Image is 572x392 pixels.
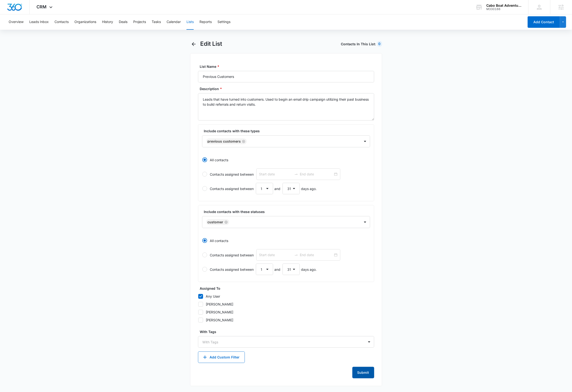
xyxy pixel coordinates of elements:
button: Deals [119,14,127,30]
div: [PERSON_NAME] [206,317,234,323]
span: Contacts In This List : [341,41,376,46]
button: Leads Inbox [29,14,49,30]
input: Contacts assigned between [300,172,333,177]
div: Any User [206,294,220,299]
div: [PERSON_NAME] [206,302,234,307]
textarea: Leads that have turned into customers. Used to begin an email drip campaign utilizing their past ... [198,93,374,121]
div: 0 [377,41,382,47]
div: account name [486,4,521,7]
button: Add Custom Filter [198,352,245,363]
label: With Tags [200,329,376,334]
button: Settings [217,14,230,30]
div: [PERSON_NAME] [206,310,234,315]
button: Projects [133,14,146,30]
select: Contacts assigned betweenanddays ago. [283,183,300,194]
span: swap-right [294,253,298,257]
div: Remove Previous Customers [241,140,245,143]
button: History [102,14,113,30]
div: Contacts assigned between and days ago. [210,183,317,194]
span: CRM [37,4,47,9]
label: Contacts assigned between [202,249,370,261]
select: Contacts assigned betweenanddays ago. [256,183,273,194]
button: Submit [352,367,374,378]
input: Contacts assigned between [259,172,292,177]
label: Assigned To [200,286,376,291]
button: Tasks [152,14,161,30]
button: Add Contact [528,16,560,28]
button: Contacts [54,14,69,30]
button: Reports [199,14,212,30]
input: Contacts assigned between [300,252,333,258]
label: Description [200,86,376,91]
h1: Edit List [200,40,222,47]
div: Contacts assigned between and days ago. [210,264,317,275]
label: Include contacts with these types [204,128,372,133]
button: Calendar [167,14,181,30]
input: Contacts assigned between [259,252,292,258]
button: Organizations [74,14,96,30]
span: swap-right [294,172,298,176]
span: to [294,172,298,176]
select: Contacts assigned betweenanddays ago. [283,264,300,275]
div: Customer [208,220,223,224]
label: List Name [200,64,376,69]
select: Contacts assigned betweenanddays ago. [256,264,273,275]
label: All contacts [202,235,370,246]
label: Contacts assigned between [202,168,370,180]
input: List Name [198,71,374,82]
span: to [294,253,298,257]
label: All contacts [202,154,370,166]
button: Lists [187,14,194,30]
div: account id [486,7,521,11]
label: Include contacts with these statuses [204,209,372,214]
button: Overview [9,14,24,30]
div: Remove Customer [223,220,228,224]
div: Previous Customers [208,140,241,143]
